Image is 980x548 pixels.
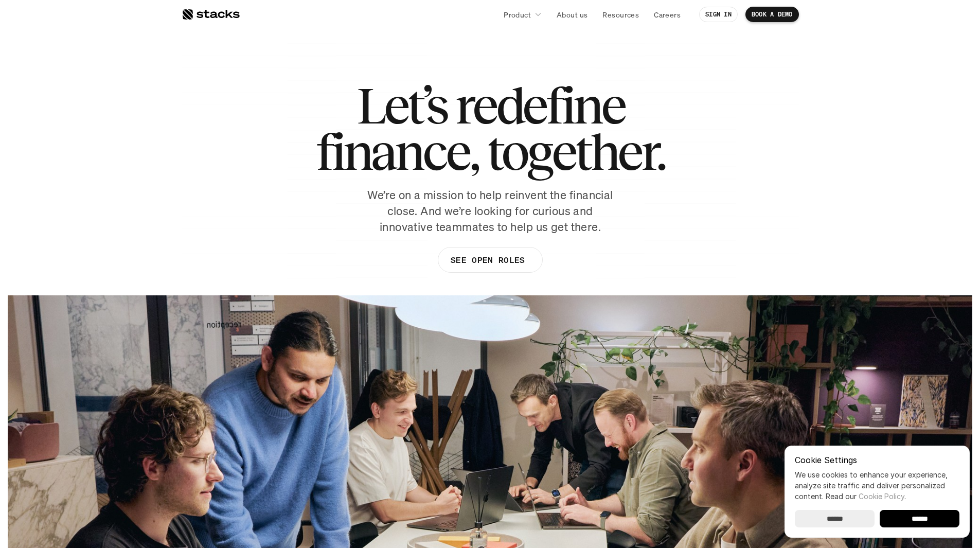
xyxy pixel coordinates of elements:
a: SEE OPEN ROLES [437,247,542,273]
a: About us [550,5,594,24]
a: BOOK A DEMO [745,7,799,22]
a: Resources [596,5,645,24]
p: Resources [602,9,639,20]
span: Read our . [826,492,906,501]
p: BOOK A DEMO [752,11,793,18]
a: Careers [648,5,687,24]
a: SIGN IN [699,7,738,22]
p: Product [504,9,531,20]
p: SEE OPEN ROLES [450,253,524,268]
h1: Let’s redefine finance, together. [316,82,665,175]
p: We’re on a mission to help reinvent the financial close. And we’re looking for curious and innova... [362,187,619,235]
p: SIGN IN [705,11,732,18]
p: Careers [654,9,681,20]
p: About us [557,9,587,20]
p: We use cookies to enhance your experience, analyze site traffic and deliver personalized content. [795,469,959,502]
p: Cookie Settings [795,456,959,464]
a: Cookie Policy [859,492,904,501]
